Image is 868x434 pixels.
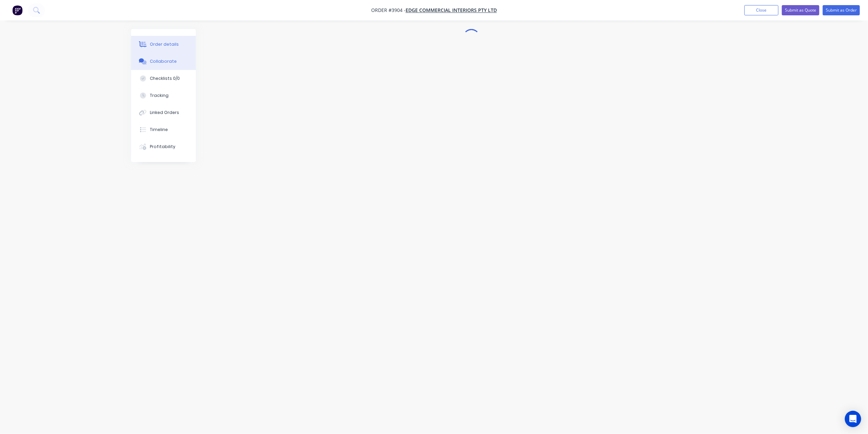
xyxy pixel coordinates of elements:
span: Order #3904 - [371,7,406,14]
button: Checklists 0/0 [131,70,196,87]
button: Close [744,5,778,15]
div: Timeline [150,127,168,133]
button: Tracking [131,87,196,104]
div: Checklists 0/0 [150,75,180,82]
a: Edge Commercial Interiors Pty Ltd [406,7,497,14]
div: Linked Orders [150,110,179,116]
div: Order details [150,41,179,47]
button: Collaborate [131,53,196,70]
button: Profitability [131,138,196,155]
button: Timeline [131,121,196,138]
div: Profitability [150,144,175,150]
div: Open Intercom Messenger [845,411,861,427]
img: Factory [12,5,22,15]
button: Order details [131,36,196,53]
button: Linked Orders [131,104,196,121]
div: Tracking [150,92,169,99]
button: Submit as Order [823,5,860,15]
div: Collaborate [150,58,177,64]
button: Submit as Quote [782,5,819,15]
